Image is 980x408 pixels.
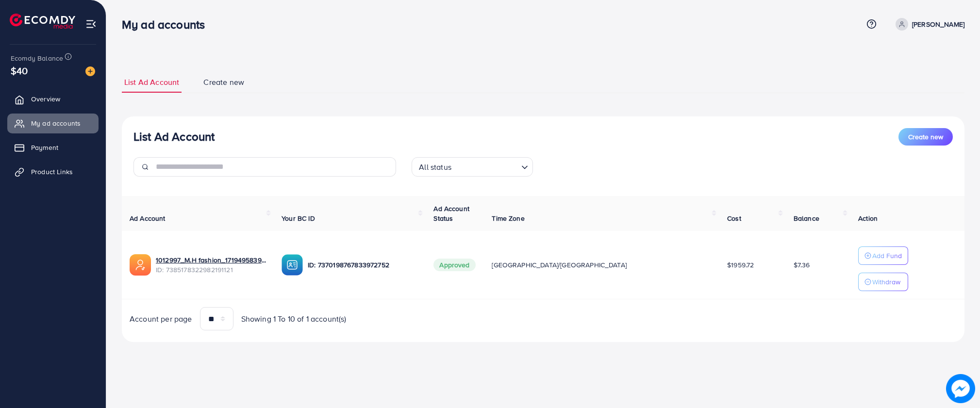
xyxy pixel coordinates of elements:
[417,160,453,174] span: All status
[492,260,627,270] span: [GEOGRAPHIC_DATA]/[GEOGRAPHIC_DATA]
[282,213,315,223] span: Your BC ID
[85,18,97,30] img: menu
[454,158,517,174] input: Search for option
[858,246,908,265] button: Add Fund
[7,89,99,109] a: Overview
[794,213,819,223] span: Balance
[156,255,266,265] a: 1012997_M.H fashion_1719495839504
[156,255,266,275] div: <span class='underline'>1012997_M.H fashion_1719495839504</span></br>7385178322982191121
[130,213,166,223] span: Ad Account
[7,162,99,181] a: Product Links
[130,254,151,276] img: ic-ads-acc.e4c84228.svg
[122,17,213,32] h3: My ad accounts
[31,143,58,152] span: Payment
[7,114,99,133] a: My ad accounts
[31,118,81,128] span: My ad accounts
[7,138,99,157] a: Payment
[727,260,754,270] span: $1959.72
[31,167,73,177] span: Product Links
[946,374,975,403] img: image
[10,14,75,29] img: logo
[11,64,28,78] span: $40
[412,157,533,177] div: Search for option
[727,213,741,223] span: Cost
[124,77,179,88] span: List Ad Account
[898,128,953,146] button: Create new
[872,276,900,288] p: Withdraw
[912,18,964,30] p: [PERSON_NAME]
[433,204,469,223] span: Ad Account Status
[241,313,347,325] span: Showing 1 To 10 of 1 account(s)
[31,94,60,104] span: Overview
[908,132,943,142] span: Create new
[858,273,908,291] button: Withdraw
[308,259,418,271] p: ID: 7370198767833972752
[85,66,95,76] img: image
[872,250,902,261] p: Add Fund
[858,213,878,223] span: Action
[492,213,524,223] span: Time Zone
[433,259,475,271] span: Approved
[892,18,964,31] a: [PERSON_NAME]
[203,77,244,88] span: Create new
[130,313,192,325] span: Account per page
[156,265,266,275] span: ID: 7385178322982191121
[11,53,63,63] span: Ecomdy Balance
[282,254,303,276] img: ic-ba-acc.ded83a64.svg
[133,130,215,144] h3: List Ad Account
[794,260,810,270] span: $7.36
